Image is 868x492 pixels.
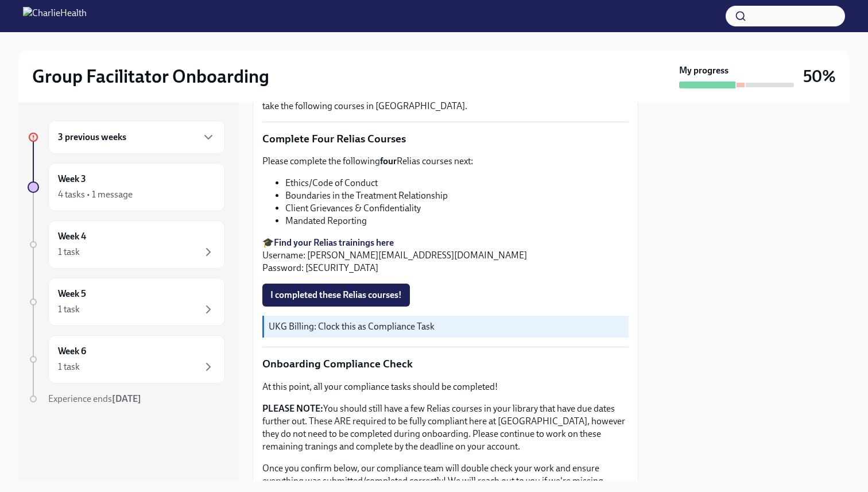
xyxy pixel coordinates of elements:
li: Ethics/Code of Conduct [285,177,629,189]
p: 🎓 Username: [PERSON_NAME][EMAIL_ADDRESS][DOMAIN_NAME] Password: [SECURITY_DATA] [262,237,629,274]
strong: [DATE] [112,393,141,404]
a: Week 61 task [28,335,225,383]
strong: My progress [679,64,728,77]
img: CharlieHealth [23,7,87,25]
p: UKG Billing: Clock this as Compliance Task [269,320,624,333]
h2: Group Facilitator Onboarding [32,65,269,88]
p: Onboarding Compliance Check [262,357,629,371]
h6: 3 previous weeks [58,131,126,144]
span: Experience ends [48,393,141,404]
div: 1 task [58,361,80,373]
p: At this point, all your compliance tasks should be completed! [262,381,629,393]
div: 4 tasks • 1 message [58,188,133,201]
span: I completed these Relias courses! [270,289,402,301]
h6: Week 4 [58,230,86,243]
p: Please complete the following Relias courses next: [262,155,629,168]
a: Find your Relias trainings here [274,237,394,248]
h6: Week 5 [58,288,86,300]
p: Complete Four Relias Courses [262,131,629,146]
li: Mandated Reporting [285,215,629,227]
h6: Week 6 [58,345,86,358]
li: Boundaries in the Treatment Relationship [285,189,629,202]
strong: four [380,156,397,166]
strong: PLEASE NOTE: [262,403,323,414]
a: Week 34 tasks • 1 message [28,163,225,211]
h3: 50% [803,66,836,87]
div: 1 task [58,303,80,316]
p: You should still have a few Relias courses in your library that have due dates further out. These... [262,402,629,453]
a: Week 41 task [28,220,225,269]
h6: Week 3 [58,173,86,185]
div: 1 task [58,246,80,258]
button: I completed these Relias courses! [262,284,410,307]
div: 3 previous weeks [48,121,225,154]
a: Week 51 task [28,278,225,326]
li: Client Grievances & Confidentiality [285,202,629,215]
